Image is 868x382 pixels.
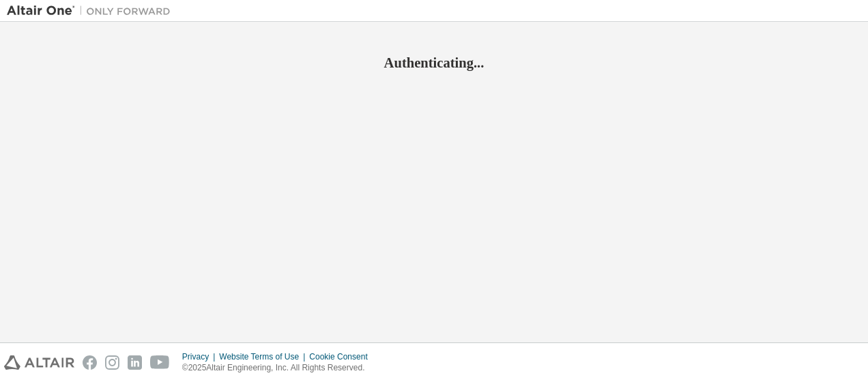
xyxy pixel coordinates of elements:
div: Cookie Consent [309,351,375,362]
div: Website Terms of Use [219,351,309,362]
p: © 2025 Altair Engineering, Inc. All Rights Reserved. [182,362,376,374]
h2: Authenticating... [7,54,861,72]
div: Privacy [182,351,219,362]
img: facebook.svg [83,355,97,370]
img: Altair One [7,4,177,18]
img: altair_logo.svg [4,355,74,370]
img: instagram.svg [105,355,119,370]
img: youtube.svg [150,355,170,370]
img: linkedin.svg [128,355,142,370]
